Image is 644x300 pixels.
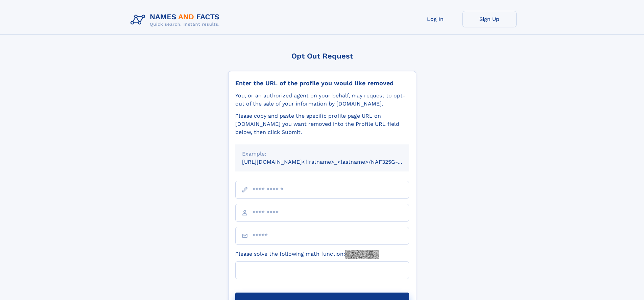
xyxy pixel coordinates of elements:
[235,112,409,136] div: Please copy and paste the specific profile page URL on [DOMAIN_NAME] you want removed into the Pr...
[235,92,409,108] div: You, or an authorized agent on your behalf, may request to opt-out of the sale of your informatio...
[235,79,409,87] div: Enter the URL of the profile you would like removed
[242,159,422,165] small: [URL][DOMAIN_NAME]<firstname>_<lastname>/NAF325G-xxxxxxxx
[228,52,416,60] div: Opt Out Request
[242,150,402,158] div: Example:
[128,11,225,29] img: Logo Names and Facts
[408,11,462,27] a: Log In
[235,250,379,259] label: Please solve the following math function:
[462,11,517,27] a: Sign Up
